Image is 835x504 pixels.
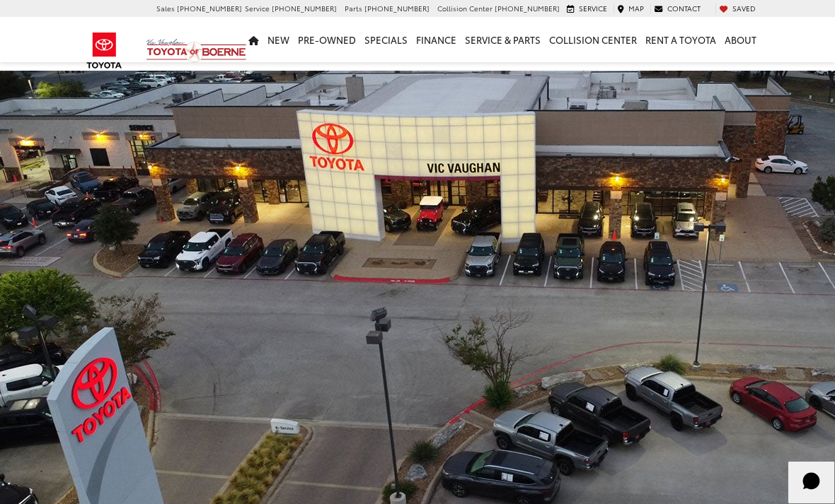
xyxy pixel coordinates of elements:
[294,17,360,62] a: Pre-Owned
[628,3,644,13] span: Map
[412,17,461,62] a: Finance
[650,4,704,13] a: Contact
[177,3,242,13] span: [PHONE_NUMBER]
[720,17,761,62] a: About
[245,3,270,13] span: Service
[263,17,294,62] a: New
[793,463,830,500] svg: Start Chat
[364,3,430,13] span: [PHONE_NUMBER]
[244,17,263,62] a: Home
[437,3,493,13] span: Collision Center
[667,3,701,13] span: Contact
[461,17,545,62] a: Service & Parts: Opens in a new tab
[545,17,641,62] a: Collision Center
[495,3,560,13] span: [PHONE_NUMBER]
[715,4,759,13] a: My Saved Vehicles
[345,3,362,13] span: Parts
[579,3,607,13] span: Service
[146,38,247,63] img: Vic Vaughan Toyota of Boerne
[732,3,756,13] span: Saved
[563,4,611,13] a: Service
[78,28,131,74] img: Toyota
[641,17,720,62] a: Rent a Toyota
[156,3,175,13] span: Sales
[614,4,647,13] a: Map
[360,17,412,62] a: Specials
[272,3,337,13] span: [PHONE_NUMBER]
